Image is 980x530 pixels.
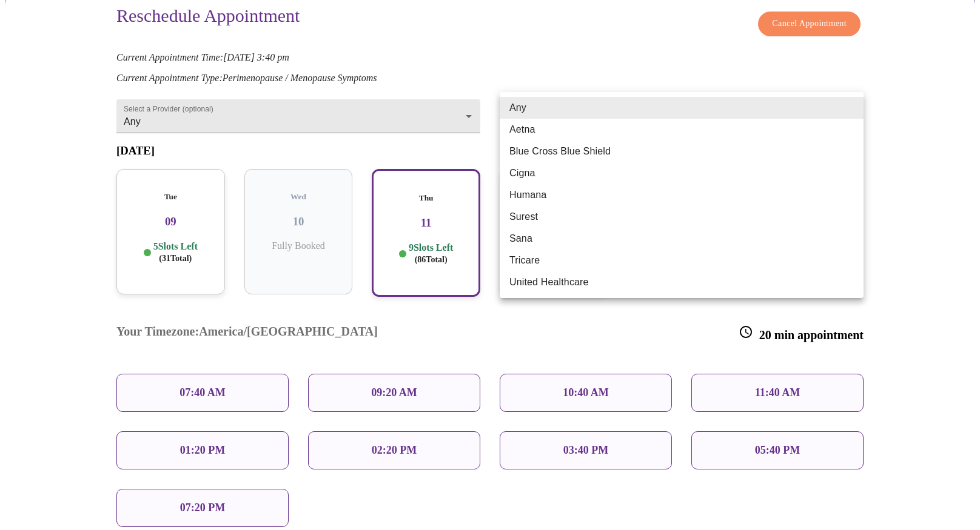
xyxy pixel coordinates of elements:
[500,184,864,206] li: Humana
[500,228,864,250] li: Sana
[500,206,864,228] li: Surest
[500,162,864,184] li: Cigna
[500,271,864,293] li: United Healthcare
[500,97,864,119] li: Any
[500,119,864,141] li: Aetna
[500,141,864,162] li: Blue Cross Blue Shield
[500,250,864,271] li: Tricare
